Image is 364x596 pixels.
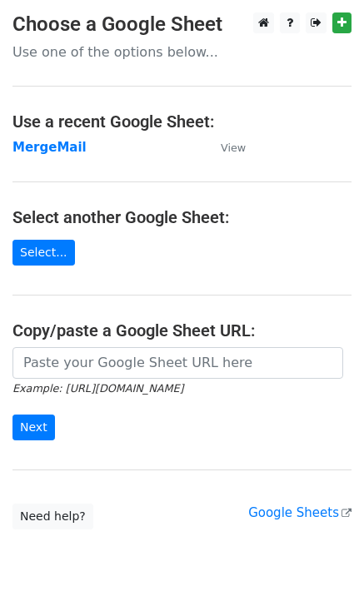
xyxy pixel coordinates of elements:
small: Example: [URL][DOMAIN_NAME] [12,382,183,395]
a: View [204,140,246,155]
a: Select... [12,240,75,266]
small: View [221,142,246,154]
a: MergeMail [12,140,87,155]
input: Paste your Google Sheet URL here [12,347,343,379]
a: Need help? [12,504,93,529]
a: Google Sheets [248,505,352,520]
input: Next [12,415,55,440]
h3: Choose a Google Sheet [12,12,352,37]
h4: Copy/paste a Google Sheet URL: [12,320,352,340]
h4: Use a recent Google Sheet: [12,112,352,132]
h4: Select another Google Sheet: [12,207,352,227]
p: Use one of the options below... [12,43,352,61]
